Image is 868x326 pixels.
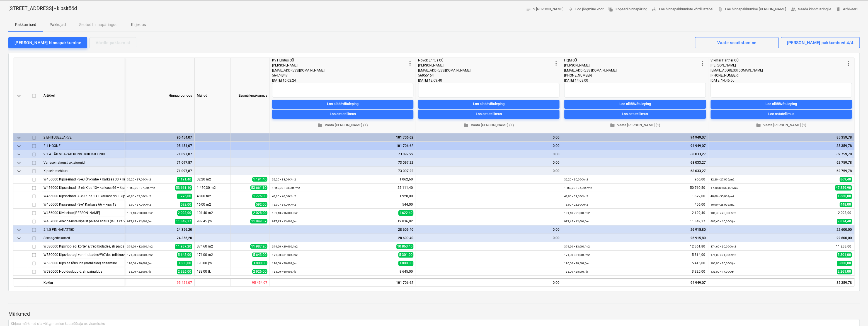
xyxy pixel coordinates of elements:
div: 2 EHITUSEELARVE [43,133,122,141]
div: [PHONE_NUMBER] [564,73,699,78]
small: 190,00 × 28,50€ / jm [564,262,589,265]
div: 2.1.5 PINNAKATTED [43,225,122,234]
div: W456000 Kiviseinte katmine kipsiga [43,209,122,217]
div: 62 759,78 [711,150,852,158]
span: 47 859,90 [835,185,852,191]
span: keyboard_arrow_down [16,168,22,175]
small: 987,45 × 13,00€ / jm [272,220,297,223]
small: 48,00 × 39,00€ / m2 [564,195,588,198]
div: 22 600,00 [711,234,852,242]
small: 48,00 × 37,00€ / m2 [127,195,151,198]
div: 0,00 [418,142,559,150]
button: Loo alltöövõtuleping [711,100,852,109]
span: 5 643,00 [177,252,192,258]
div: Siselagede katted [43,234,122,242]
button: Vaata [PERSON_NAME] (1) [272,121,413,130]
button: 2 [PERSON_NAME] [524,5,566,14]
div: 22 600,00 [711,225,852,234]
div: 56474347 [272,73,407,78]
div: 68 033,27 [564,158,706,167]
div: 987,45 jm [195,217,231,225]
small: 133,00 × 22,00€ / tk [127,270,151,273]
button: Loo ostutellimus [564,110,706,119]
div: 95 454,07 [231,278,270,286]
div: HQM OÜ [564,58,699,63]
small: 190,00 × 20,00€ / jm [127,262,152,265]
button: Vaata [PERSON_NAME] (1) [418,121,559,130]
span: [EMAIL_ADDRESS][DOMAIN_NAME] [711,68,763,72]
span: keyboard_arrow_down [16,227,22,233]
div: 0,00 [416,278,562,286]
div: Kipseinte ehitus [43,167,122,175]
small: 190,00 × 20,00€ / jm [711,262,735,265]
div: 28 609,40 [272,234,413,242]
button: Loo alltöövõtuleping [564,100,706,109]
div: 62 759,78 [711,158,852,167]
span: Lae hinnapakkumiste võrdlustabel [652,6,713,13]
small: 374,60 × 33,00€ / m2 [564,245,590,248]
small: 32,20 × 33,00€ / m2 [272,178,296,181]
span: notes [526,7,531,12]
div: 26 915,80 [564,225,706,234]
div: 26 915,80 [564,234,706,242]
button: Loo ostutellimus [272,110,413,119]
div: [PERSON_NAME] [564,63,699,68]
span: 869,40 [840,177,852,182]
div: 0,00 [418,150,559,158]
span: more_vert [553,60,559,67]
iframe: Chat Widget [840,299,868,326]
span: 448,00 [840,202,852,207]
small: 133,00 × 25,00€ / tk [564,270,588,273]
div: 71 097,87 [127,150,192,158]
div: W530000 Kipsripplagi korteris/trepikodades, sh paigaldus [43,242,122,250]
div: Kokku [41,278,125,286]
div: 2.1 HOONE [43,142,122,150]
div: Artikkel [41,58,125,133]
div: 101,40 m2 [195,209,231,217]
small: 32,20 × 27,00€ / m2 [711,178,734,181]
div: 56955164 [418,73,553,78]
span: keyboard_arrow_down [16,160,22,166]
div: W536000 Hooldusluugid, sh paigaldus [43,267,122,275]
small: 133,00 × 65,00€ / tk [272,270,296,273]
div: [PERSON_NAME] pakkumised 4/4 [787,39,854,46]
div: 68 033,27 [564,167,706,175]
span: 53 661,10 [250,185,267,190]
span: 2 261,00 [837,269,852,274]
span: Arhiveeri [836,6,857,13]
span: [EMAIL_ADDRESS][DOMAIN_NAME] [418,68,471,72]
div: Loo ostutellimus [622,111,648,117]
div: Vaheseinakonstruktsioonid [43,158,122,166]
div: Loo alltöövõtuleping [473,101,505,107]
div: Eesmärkmaksumus [231,58,270,133]
span: 1 920,00 [399,194,413,199]
p: Pakkumised [15,22,36,28]
span: 2 028,00 [252,211,267,215]
span: 11 987,20 [175,244,192,249]
small: 48,00 × 40,00€ / m2 [272,195,296,198]
div: Loo ostutellimus [330,111,356,117]
div: 0,00 [418,225,559,234]
div: 0,00 [418,158,559,167]
div: W536000 Kipslae tõusude (karniiside) ehitamine [43,259,122,267]
small: 374,60 × 32,00€ / m2 [127,245,153,248]
small: 171,00 × 34,00€ / m2 [564,253,590,256]
div: 101 706,62 [272,142,413,150]
small: 101,40 × 21,00€ / m2 [564,211,590,215]
span: 50 760,50 [689,185,706,190]
button: [PERSON_NAME] hinnapakkumine [8,37,87,48]
span: save_alt [652,7,657,12]
small: 1 450,30 × 35,00€ / m2 [564,186,592,189]
div: Loo alltöövõtuleping [619,101,651,107]
p: Märkmed [8,311,860,317]
span: 53 661,10 [175,185,192,191]
div: 2.1.4 TÄIENDAVAD KONSTRUKTSIOONID [43,150,122,158]
span: more_vert [845,60,852,67]
p: Kirjeldus [131,22,146,28]
span: 2 028,00 [837,211,852,215]
span: attach_file [718,7,723,12]
span: 592,00 [255,202,267,207]
small: 133,00 × 17,00€ / tk [711,270,734,273]
div: 101 706,62 [272,133,413,142]
span: keyboard_arrow_down [16,235,22,242]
